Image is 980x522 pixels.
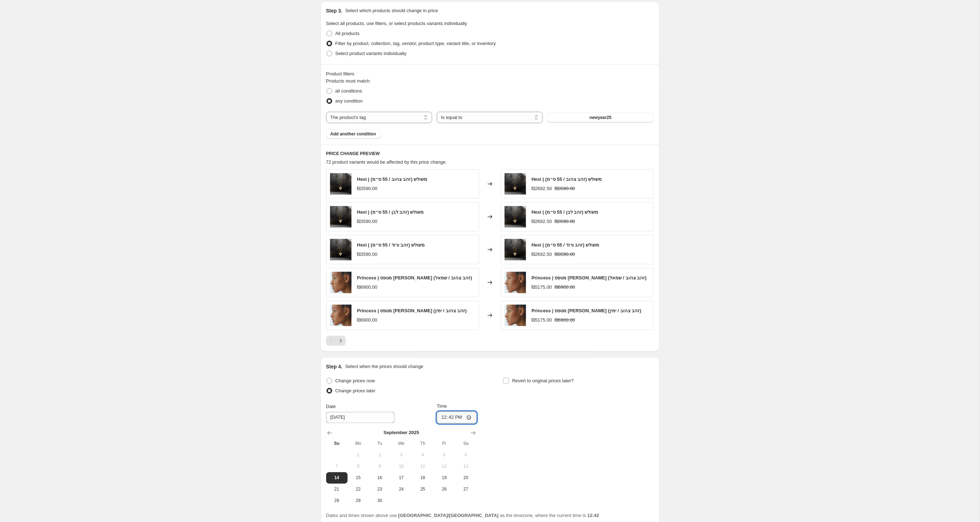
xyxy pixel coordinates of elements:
[434,472,455,484] button: Friday September 19 2025
[412,438,434,449] th: Thursday
[532,251,552,258] div: ₪2692.50
[458,441,474,447] span: Sa
[398,513,499,518] b: [GEOGRAPHIC_DATA]/[GEOGRAPHIC_DATA]
[330,206,352,228] img: 290-NecklaceHexi-Triangle1_80x.jpg
[350,475,366,481] span: 15
[372,464,388,469] span: 9
[369,449,390,461] button: Tuesday September 2 2025
[336,336,346,346] button: Next
[326,412,395,423] input: 9/14/2025
[434,449,455,461] button: Friday September 5 2025
[390,484,412,495] button: Wednesday September 24 2025
[532,308,642,313] span: Princess | מטפס [PERSON_NAME] (זהב צהוב / ימין)
[326,78,371,84] span: Products must match:
[348,495,369,507] button: Monday September 29 2025
[330,131,376,137] span: Add another condition
[412,484,434,495] button: Thursday September 25 2025
[369,472,390,484] button: Tuesday September 16 2025
[335,41,496,46] span: Filter by product, collection, tag, vendor, product type, variant title, or inventory
[587,513,599,518] b: 12:42
[326,484,348,495] button: Sunday September 21 2025
[458,452,474,458] span: 6
[590,115,611,120] span: newyear25
[415,441,431,447] span: Th
[468,428,478,438] button: Show next month, October 2025
[437,412,477,424] input: 12:00
[326,159,447,165] span: 72 product variants would be affected by this price change:
[335,388,376,393] span: Change prices later
[505,272,526,293] img: yama_lookbook_2341569_80x.jpg
[505,206,526,228] img: 290-NecklaceHexi-Triangle1_80x.jpg
[329,487,345,492] span: 21
[372,487,388,492] span: 23
[330,305,352,326] img: yama_lookbook_2341569_80x.jpg
[348,472,369,484] button: Monday September 15 2025
[345,363,423,370] p: Select when the prices should change
[335,31,360,36] span: All products
[348,461,369,472] button: Monday September 8 2025
[532,275,647,280] span: Princess | מטפס [PERSON_NAME] (זהב צהוב / שמאל)
[532,242,600,248] span: Hexi | משולש (זהב ורוד / 55 ס״מ)
[369,495,390,507] button: Tuesday September 30 2025
[390,461,412,472] button: Wednesday September 10 2025
[369,484,390,495] button: Tuesday September 23 2025
[372,475,388,481] span: 16
[326,336,346,346] nav: Pagination
[335,378,375,383] span: Change prices now
[455,472,476,484] button: Saturday September 20 2025
[357,251,378,258] div: ₪3590.00
[348,449,369,461] button: Monday September 1 2025
[357,317,378,324] div: ₪6900.00
[415,475,431,481] span: 18
[369,438,390,449] th: Tuesday
[326,404,336,409] span: Date
[372,498,388,504] span: 30
[372,441,388,447] span: Tu
[348,484,369,495] button: Monday September 22 2025
[415,487,431,492] span: 25
[326,363,343,370] h2: Step 4.
[372,452,388,458] span: 2
[434,438,455,449] th: Friday
[555,317,575,324] strike: ₪6900.00
[335,88,362,94] span: all conditions
[330,173,352,195] img: 290-NecklaceHexi-Triangle1_80x.jpg
[357,218,378,225] div: ₪3590.00
[436,475,452,481] span: 19
[326,472,348,484] button: Today Sunday September 14 2025
[326,70,654,78] div: Product filters
[329,475,345,481] span: 14
[326,461,348,472] button: Sunday September 7 2025
[547,113,653,123] button: newyear25
[458,487,474,492] span: 27
[393,452,409,458] span: 3
[412,472,434,484] button: Thursday September 18 2025
[326,513,600,518] span: Dates and times shown above use as the timezone, where the current time is
[434,461,455,472] button: Friday September 12 2025
[393,475,409,481] span: 17
[393,464,409,469] span: 10
[326,495,348,507] button: Sunday September 28 2025
[357,177,428,182] span: Hexi | משולש (זהב צהוב / 55 ס״מ)
[505,173,526,195] img: 290-NecklaceHexi-Triangle1_80x.jpg
[455,438,476,449] th: Saturday
[350,452,366,458] span: 1
[348,438,369,449] th: Monday
[458,475,474,481] span: 20
[325,428,335,438] button: Show previous month, August 2025
[330,239,352,260] img: 290-NecklaceHexi-Triangle1_80x.jpg
[455,461,476,472] button: Saturday September 13 2025
[555,284,575,291] strike: ₪6900.00
[555,185,575,192] strike: ₪3590.00
[329,498,345,504] span: 28
[532,177,602,182] span: Hexi | משולש (זהב צהוב / 55 ס״מ)
[357,275,473,280] span: Princess | מטפס [PERSON_NAME] (זהב צהוב / שמאל)
[326,151,654,156] h6: PRICE CHANGE PREVIEW
[335,98,363,104] span: any condition
[412,461,434,472] button: Thursday September 11 2025
[412,449,434,461] button: Thursday September 4 2025
[415,464,431,469] span: 11
[458,464,474,469] span: 13
[505,239,526,260] img: 290-NecklaceHexi-Triangle1_80x.jpg
[350,464,366,469] span: 8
